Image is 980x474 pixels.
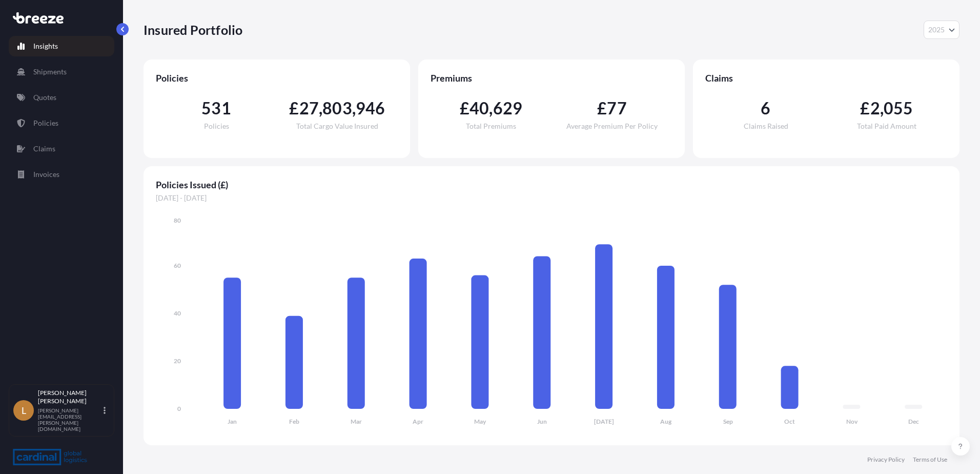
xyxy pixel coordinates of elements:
a: Privacy Policy [867,456,905,464]
span: £ [597,100,607,116]
tspan: Dec [908,418,919,425]
span: 946 [356,100,385,116]
span: 803 [322,100,352,116]
span: 629 [493,100,523,116]
span: Total Premiums [466,123,516,130]
button: Year Selector [924,21,959,39]
span: £ [460,100,469,116]
a: Claims [9,139,114,159]
span: Total Cargo Value Insured [296,123,378,130]
span: Policies [204,123,229,130]
tspan: Jun [537,418,547,425]
p: Shipments [33,67,67,77]
tspan: 40 [174,309,181,317]
a: Quotes [9,87,114,108]
tspan: Apr [413,418,423,425]
tspan: Oct [784,418,795,425]
span: 40 [469,100,489,116]
span: Policies Issued (£) [156,179,947,191]
tspan: Aug [660,418,672,425]
span: £ [289,100,299,116]
span: , [489,100,493,116]
span: 6 [761,100,770,116]
p: Invoices [33,169,59,180]
span: , [352,100,356,116]
a: Terms of Use [913,456,947,464]
tspan: Sep [723,418,733,425]
span: 055 [884,100,913,116]
span: 2025 [928,25,945,35]
p: Insured Portfolio [144,22,242,38]
span: Claims Raised [744,123,788,130]
tspan: 0 [177,405,181,412]
p: Insights [33,41,58,51]
tspan: May [474,418,486,425]
tspan: 20 [174,357,181,365]
tspan: 80 [174,216,181,224]
tspan: Feb [289,418,299,425]
p: Policies [33,118,58,128]
p: [PERSON_NAME] [PERSON_NAME] [38,389,101,405]
tspan: Jan [228,418,237,425]
tspan: Mar [351,418,362,425]
span: 2 [870,100,880,116]
tspan: [DATE] [594,418,614,425]
span: Total Paid Amount [857,123,916,130]
p: [PERSON_NAME][EMAIL_ADDRESS][PERSON_NAME][DOMAIN_NAME] [38,407,101,432]
span: Policies [156,72,398,84]
span: Claims [705,72,947,84]
p: Quotes [33,92,56,103]
a: Shipments [9,62,114,82]
span: 77 [607,100,626,116]
span: 27 [299,100,319,116]
span: L [22,405,26,416]
a: Policies [9,113,114,133]
img: organization-logo [13,449,87,465]
span: , [319,100,322,116]
span: 531 [201,100,231,116]
tspan: Nov [846,418,858,425]
p: Claims [33,144,55,154]
tspan: 60 [174,262,181,269]
span: Average Premium Per Policy [566,123,658,130]
a: Insights [9,36,114,56]
a: Invoices [9,164,114,185]
span: £ [860,100,870,116]
span: [DATE] - [DATE] [156,193,947,203]
span: Premiums [431,72,672,84]
span: , [880,100,884,116]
